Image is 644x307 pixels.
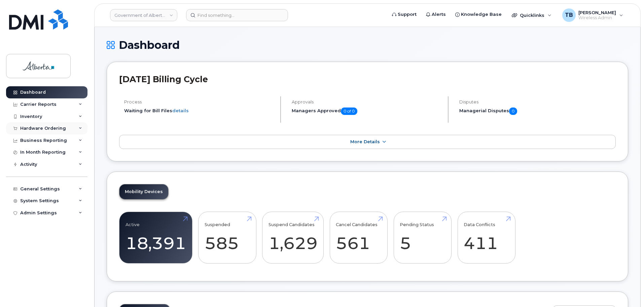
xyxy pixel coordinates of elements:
[464,215,509,260] a: Data Conflicts 411
[292,108,442,115] h5: Managers Approved
[336,215,381,260] a: Cancel Candidates 561
[269,215,318,260] a: Suspend Candidates 1,629
[124,99,275,104] h4: Process
[124,108,275,114] li: Waiting for Bill Files
[341,108,357,115] span: 0 of 0
[459,99,616,104] h4: Disputes
[119,184,168,199] a: Mobility Devices
[126,215,186,260] a: Active 18,391
[292,99,442,104] h4: Approvals
[400,215,445,260] a: Pending Status 5
[107,39,628,51] h1: Dashboard
[459,108,616,115] h5: Managerial Disputes
[172,108,189,113] a: details
[205,215,250,260] a: Suspended 585
[509,108,517,115] span: 0
[119,74,616,84] h2: [DATE] Billing Cycle
[350,139,380,144] span: More Details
